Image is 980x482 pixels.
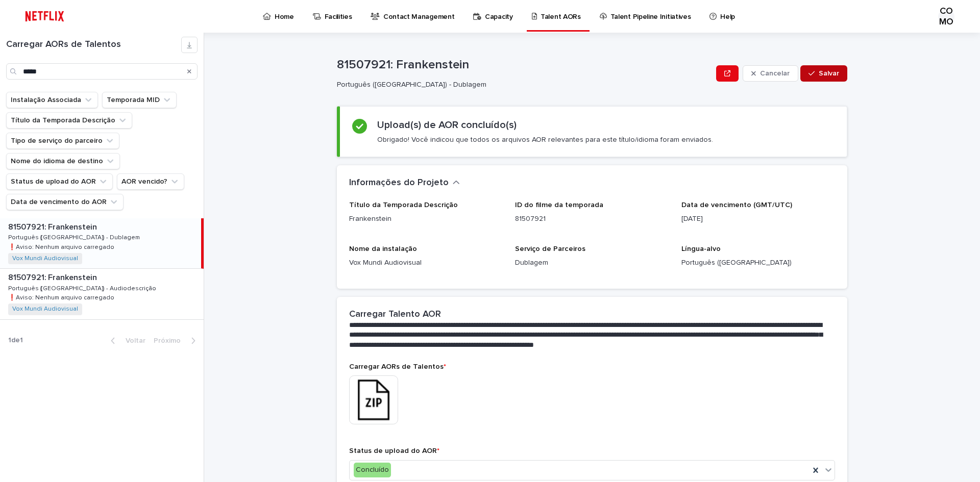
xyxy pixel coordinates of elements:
font: Concluído [356,466,389,473]
a: Vox Mundi Audiovisual [12,306,78,313]
button: Data de vencimento do AOR [6,194,124,210]
font: Informações do Projeto [349,178,449,187]
font: 81507921: Frankenstein [8,273,97,282]
font: Salvar [819,70,839,77]
font: ❗️Aviso: Nenhum arquivo carregado [8,295,114,301]
a: Vox Mundi Audiovisual [12,255,78,262]
font: 1 [8,337,11,344]
font: Frankenstein [349,215,391,222]
font: Serviço de Parceiros [515,245,585,252]
font: Obrigado! Você indicou que todos os arquivos AOR relevantes para este título/idioma foram enviados. [377,136,713,143]
button: Próximo [150,336,204,345]
font: 81507921: Frankenstein [8,223,97,231]
font: 81507921 [515,215,546,222]
font: [DATE] [681,215,703,222]
font: Nome da instalação [349,245,417,252]
font: Data de vencimento (GMT/UTC) [681,201,792,209]
button: Nome do idioma de destino [6,153,120,169]
font: 81507921: Frankenstein [337,59,469,71]
font: COMO [939,7,953,27]
font: ❗️Aviso: Nenhum arquivo carregado [8,244,114,250]
font: de [11,337,20,344]
font: Português ([GEOGRAPHIC_DATA]) - Audiodescrição [8,286,156,292]
font: Português ([GEOGRAPHIC_DATA]) - Dublagem [8,235,140,241]
font: Vox Mundi Audiovisual [12,306,78,312]
button: AOR vencido? [117,173,184,190]
font: Upload(s) de AOR concluído(s) [377,120,517,130]
font: Língua-alvo [681,245,721,252]
button: Título da Temporada Descrição [6,112,132,129]
font: 1 [20,337,23,344]
font: Carregar AORs de Talentos [349,363,444,370]
font: Carregar Talento AOR [349,310,441,319]
input: Procurar [6,63,198,80]
button: Temporada MID [102,92,177,108]
font: Cancelar [760,70,790,77]
button: Voltar [103,336,150,345]
font: Português ([GEOGRAPHIC_DATA]) [681,259,792,266]
font: Dublagem [515,259,548,266]
font: Vox Mundi Audiovisual [12,256,78,262]
button: Tipo de serviço do parceiro [6,133,119,149]
button: Informações do Projeto [349,177,460,189]
button: Instalação Associada [6,92,98,108]
button: Cancelar [743,65,798,82]
font: Carregar AORs de Talentos [6,40,121,49]
button: Status de upload do AOR [6,173,113,190]
font: Vox Mundi Audiovisual [349,259,422,266]
font: Próximo [154,337,181,344]
font: ID do filme da temporada [515,201,603,209]
font: Português ([GEOGRAPHIC_DATA]) - Dublagem [337,81,486,88]
font: Título da Temporada Descrição [349,201,458,209]
font: Voltar [126,337,145,344]
font: Status de upload do AOR [349,447,437,454]
img: ifQbXi3ZQGMSEF7WDB7W [20,6,69,27]
button: Salvar [800,65,847,82]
